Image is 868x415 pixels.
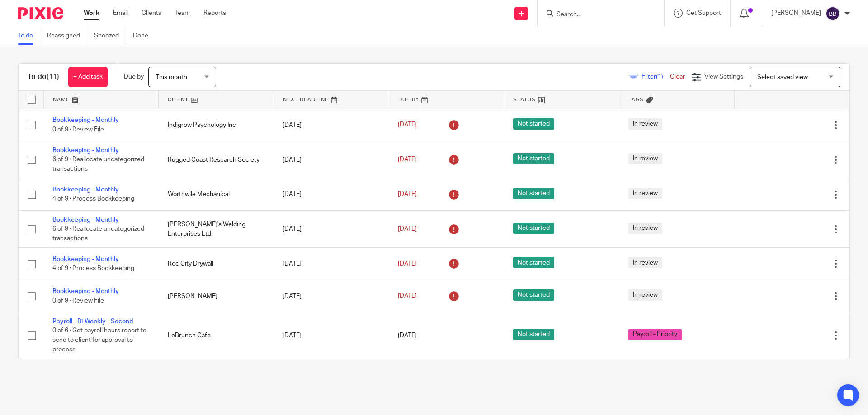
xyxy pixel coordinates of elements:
span: 0 of 9 · Review File [52,298,104,304]
span: In review [628,118,662,130]
span: [DATE] [398,156,417,163]
td: [DATE] [274,248,389,280]
span: 0 of 9 · Review File [52,126,104,133]
span: [DATE] [398,293,417,299]
span: This month [156,74,187,80]
td: [DATE] [274,141,389,178]
span: View Settings [704,74,743,80]
td: [DATE] [274,178,389,210]
span: Not started [513,289,554,301]
a: Team [175,9,190,18]
td: Worthwile Mechanical [159,178,274,210]
span: [DATE] [398,122,417,128]
a: Snoozed [94,27,126,45]
span: Get Support [686,10,721,16]
span: 4 of 9 · Process Bookkeeping [52,266,134,272]
span: [DATE] [398,191,417,197]
span: 0 of 6 · Get payroll hours report to send to client for approval to process [52,328,146,353]
a: Bookkeeping - Monthly [52,147,119,154]
td: Indigrow Psychology Inc [159,109,274,141]
span: Select saved view [757,74,808,80]
span: Not started [513,153,554,164]
td: Roc City Drywall [159,248,274,280]
a: Reassigned [47,27,87,45]
a: Payroll - Bi-Weekly - Second [52,318,133,325]
span: Not started [513,118,554,130]
img: svg%3E [826,6,840,21]
span: In review [628,223,662,234]
span: Not started [513,257,554,268]
span: [DATE] [398,332,417,339]
img: Pixie [18,7,63,19]
a: Done [133,27,155,45]
td: [PERSON_NAME] [159,280,274,312]
span: Not started [513,223,554,234]
a: To do [18,27,40,45]
a: + Add task [68,67,108,87]
a: Work [84,9,99,18]
p: [PERSON_NAME] [771,9,821,18]
span: Not started [513,188,554,199]
p: Due by [124,72,144,81]
a: Reports [203,9,226,18]
td: [DATE] [274,312,389,359]
a: Bookkeeping - Monthly [52,256,119,262]
span: 6 of 9 · Reallocate uncategorized transactions [52,157,144,173]
a: Bookkeeping - Monthly [52,117,119,123]
span: Filter [642,74,670,80]
span: Not started [513,329,554,340]
td: LeBrunch Cafe [159,312,274,359]
td: Rugged Coast Research Society [159,141,274,178]
span: In review [628,289,662,301]
span: In review [628,188,662,199]
span: 6 of 9 · Reallocate uncategorized transactions [52,226,144,242]
a: Clients [142,9,161,18]
a: Bookkeeping - Monthly [52,288,119,294]
td: [DATE] [274,280,389,312]
a: Clear [670,74,685,80]
h1: To do [28,72,59,82]
span: Payroll - Priority [628,329,682,340]
span: In review [628,257,662,268]
td: [PERSON_NAME]'s Welding Enterprises Ltd. [159,210,274,247]
a: Bookkeeping - Monthly [52,187,119,193]
input: Search [556,11,637,19]
span: [DATE] [398,261,417,267]
td: [DATE] [274,109,389,141]
a: Bookkeeping - Monthly [52,217,119,223]
span: Tags [628,97,644,102]
span: (11) [47,73,59,80]
span: In review [628,153,662,164]
a: Email [113,9,128,18]
span: 4 of 9 · Process Bookkeeping [52,196,134,202]
span: (1) [656,74,663,80]
td: [DATE] [274,210,389,247]
span: [DATE] [398,226,417,232]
